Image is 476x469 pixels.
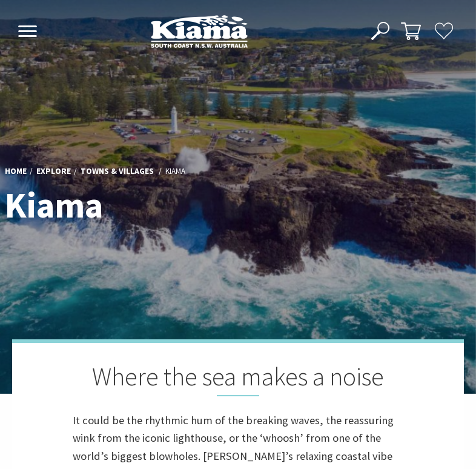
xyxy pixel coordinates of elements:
[81,166,154,178] a: Towns & Villages
[165,165,185,178] li: Kiama
[5,185,347,224] h1: Kiama
[36,166,71,178] a: Explore
[73,361,403,396] h2: Where the sea makes a noise
[5,166,27,178] a: Home
[151,15,248,48] img: Kiama Logo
